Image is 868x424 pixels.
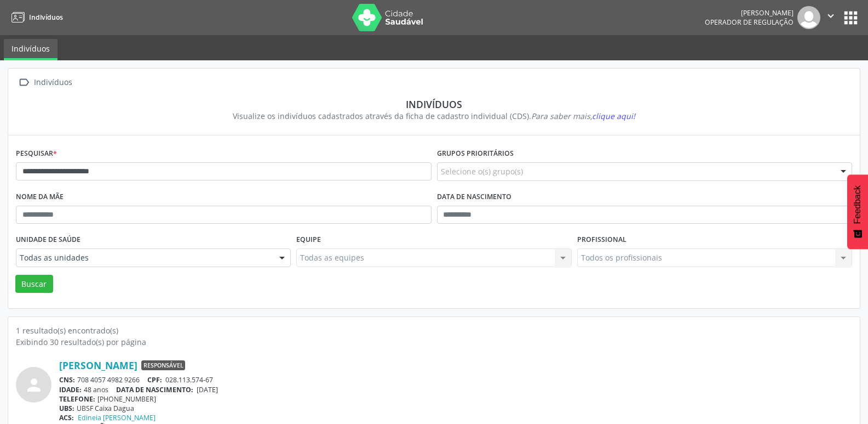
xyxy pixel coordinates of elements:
a: Indivíduos [8,8,63,26]
div: [PHONE_NUMBER] [59,394,852,404]
div: Exibindo 30 resultado(s) por página [16,336,852,348]
div: Indivíduos [24,98,844,110]
span: Feedback [853,185,863,224]
span: CPF: [147,375,162,385]
span: [DATE] [197,385,218,394]
span: CNS: [59,375,75,385]
label: Grupos prioritários [437,145,514,162]
span: clique aqui! [592,111,635,121]
button: apps [841,8,860,27]
label: Equipe [296,231,321,248]
div: 48 anos [59,385,852,394]
i: Para saber mais, [531,111,635,121]
button: Buscar [15,275,53,293]
span: Responsável [141,360,185,370]
div: UBSF Caixa Dagua [59,404,852,413]
span: IDADE: [59,385,82,394]
span: Operador de regulação [705,18,794,27]
div: 708 4057 4982 9266 [59,375,852,385]
label: Pesquisar [16,145,57,162]
div: Indivíduos [32,75,74,91]
div: Visualize os indivíduos cadastrados através da ficha de cadastro individual (CDS). [24,110,844,122]
button: Feedback - Mostrar pesquisa [847,174,868,249]
span: Todas as unidades [20,252,268,263]
a:  Indivíduos [16,75,74,91]
span: Indivíduos [29,13,63,22]
label: Data de nascimento [437,189,511,206]
a: Edineia [PERSON_NAME] [78,413,156,422]
a: [PERSON_NAME] [59,359,137,371]
label: Nome da mãe [16,189,64,206]
label: Unidade de saúde [16,231,81,248]
div: [PERSON_NAME] [705,8,794,18]
div: 1 resultado(s) encontrado(s) [16,325,852,336]
span: DATA DE NASCIMENTO: [116,385,193,394]
img: img [797,6,820,29]
button:  [820,6,841,29]
span: TELEFONE: [59,394,95,404]
span: Selecione o(s) grupo(s) [441,166,523,177]
a: Indivíduos [4,39,58,60]
label: Profissional [577,231,626,248]
span: UBS: [59,404,74,413]
span: 028.113.574-67 [165,375,213,385]
i:  [16,75,32,91]
span: ACS: [59,413,74,422]
i:  [825,10,837,22]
